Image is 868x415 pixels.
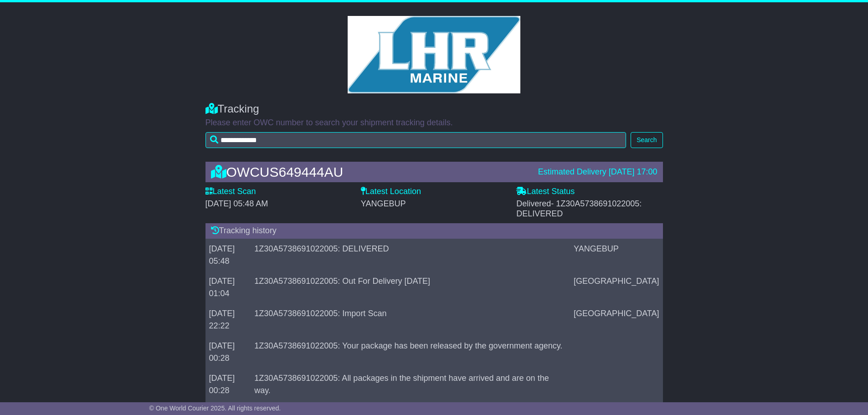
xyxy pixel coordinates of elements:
label: Latest Scan [205,187,256,197]
label: Latest Status [516,187,575,197]
td: [DATE] 00:28 [205,336,251,368]
td: 1Z30A5738691022005: Out For Delivery [DATE] [251,271,570,303]
td: 1Z30A5738691022005: DELIVERED [251,239,570,271]
span: © One World Courier 2025. All rights reserved. [149,405,281,412]
td: 1Z30A5738691022005: All packages in the shipment have arrived and are on the way. [251,368,570,400]
div: Tracking history [205,223,663,239]
span: Delivered [516,199,642,218]
img: GetCustomerLogo [348,16,521,93]
td: [DATE] 01:04 [205,271,251,303]
label: Latest Location [361,187,421,197]
span: [DATE] 05:48 AM [205,199,268,208]
div: Estimated Delivery [DATE] 17:00 [538,167,657,177]
div: OWCUS649444AU [206,164,534,179]
td: [DATE] 05:48 [205,239,251,271]
td: [GEOGRAPHIC_DATA] [570,303,663,336]
td: [GEOGRAPHIC_DATA] [570,271,663,303]
td: 1Z30A5738691022005: Import Scan [251,303,570,336]
td: [DATE] 00:28 [205,368,251,400]
div: Tracking [205,102,663,116]
td: YANGEBUP [570,239,663,271]
span: - 1Z30A5738691022005: DELIVERED [516,199,642,218]
td: 1Z30A5738691022005: Your package has been released by the government agency. [251,336,570,368]
p: Please enter OWC number to search your shipment tracking details. [205,118,663,128]
button: Search [631,132,663,148]
td: [DATE] 22:22 [205,303,251,336]
span: YANGEBUP [361,199,406,208]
